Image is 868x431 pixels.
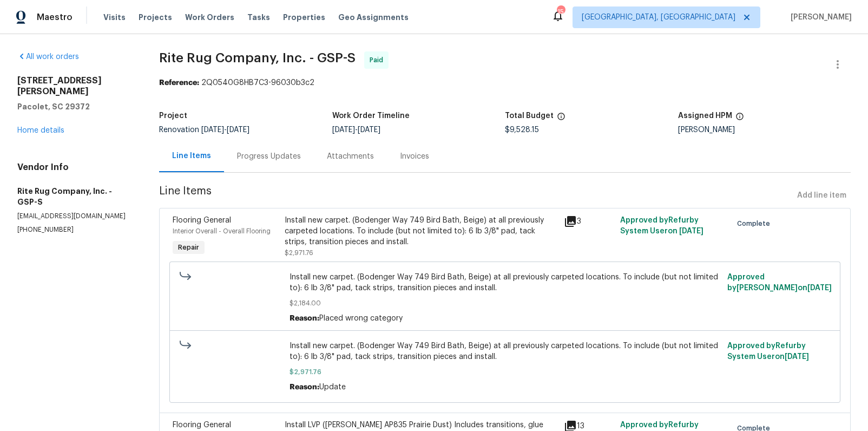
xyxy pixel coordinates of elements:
span: [DATE] [227,126,249,134]
span: Interior Overall - Overall Flooring [173,228,271,234]
div: 15 [557,6,564,17]
h5: Pacolet, SC 29372 [17,101,133,112]
div: Attachments [327,151,374,162]
h4: Vendor Info [17,162,133,173]
span: $2,184.00 [290,298,721,309]
span: Renovation [159,126,249,134]
div: Progress Updates [237,151,301,162]
h5: Rite Rug Company, Inc. - GSP-S [17,186,133,207]
span: Tasks [247,14,270,21]
span: Approved by Refurby System User on [620,217,703,235]
span: Geo Assignments [338,12,409,23]
span: Flooring General [173,217,231,224]
div: Install new carpet. (Bodenger Way 749 Bird Bath, Beige) at all previously carpeted locations. To ... [285,215,558,247]
span: - [201,126,249,134]
div: Invoices [400,151,429,162]
span: Approved by Refurby System User on [727,342,809,361]
span: [DATE] [201,126,224,134]
span: Reason: [290,383,319,391]
h5: Project [159,112,187,120]
span: Complete [737,218,774,229]
p: [PHONE_NUMBER] [17,225,133,234]
span: $9,528.15 [505,126,539,134]
span: [DATE] [807,284,832,292]
span: Update [319,383,346,391]
span: [DATE] [785,353,809,361]
span: Projects [139,12,172,23]
div: Line Items [172,151,211,161]
span: Maestro [37,12,73,23]
span: [DATE] [332,126,355,134]
span: [GEOGRAPHIC_DATA], [GEOGRAPHIC_DATA] [582,12,735,23]
span: The hpm assigned to this work order. [735,112,744,126]
p: [EMAIL_ADDRESS][DOMAIN_NAME] [17,212,133,221]
b: Reference: [159,79,199,87]
span: Install new carpet. (Bodenger Way 749 Bird Bath, Beige) at all previously carpeted locations. To ... [290,272,721,293]
span: Repair [174,242,203,253]
span: - [332,126,380,134]
span: Line Items [159,186,793,206]
span: [DATE] [679,227,703,235]
span: [PERSON_NAME] [786,12,852,23]
div: [PERSON_NAME] [678,126,851,134]
span: Reason: [290,315,319,322]
a: All work orders [17,53,79,61]
a: Home details [17,127,64,134]
h5: Total Budget [505,112,554,120]
h5: Assigned HPM [678,112,732,120]
span: Work Orders [185,12,234,23]
span: Paid [370,55,387,66]
span: [DATE] [358,126,380,134]
span: Rite Rug Company, Inc. - GSP-S [159,51,356,64]
span: Visits [103,12,126,23]
span: Install new carpet. (Bodenger Way 749 Bird Bath, Beige) at all previously carpeted locations. To ... [290,341,721,362]
span: Approved by [PERSON_NAME] on [727,273,832,292]
span: $2,971.76 [285,250,313,256]
span: Flooring General [173,421,231,429]
span: Placed wrong category [319,315,403,322]
span: Properties [283,12,325,23]
span: $2,971.76 [290,367,721,377]
span: The total cost of line items that have been proposed by Opendoor. This sum includes line items th... [557,112,565,126]
div: 3 [564,215,613,228]
h5: Work Order Timeline [332,112,410,120]
h2: [STREET_ADDRESS][PERSON_NAME] [17,75,133,97]
div: 2Q0540G8HB7C3-96030b3c2 [159,77,851,88]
